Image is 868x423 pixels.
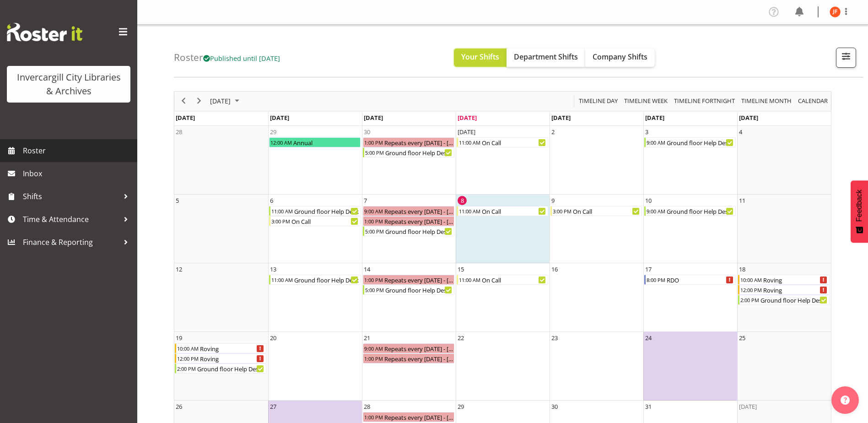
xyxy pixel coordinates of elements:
[739,196,745,205] div: 11
[16,70,121,98] div: Invercargill City Libraries & Archives
[383,354,454,363] div: Repeats every [DATE] - [PERSON_NAME]
[23,144,133,157] span: Roster
[174,263,268,332] td: Sunday, October 12, 2025
[269,206,361,216] div: Ground floor Help Desk Begin From Monday, October 6, 2025 at 11:00:00 AM GMT+13:00 Ends At Monday...
[270,206,293,216] div: 11:00 AM
[643,263,737,332] td: Friday, October 17, 2025
[363,285,454,295] div: Ground floor Help Desk Begin From Tuesday, October 14, 2025 at 5:00:00 PM GMT+13:00 Ends At Tuesd...
[740,95,793,107] button: Timeline Month
[362,195,456,263] td: Tuesday, October 7, 2025
[363,412,383,422] div: 1:00 PM
[578,95,619,107] span: Timeline Day
[199,354,266,363] div: Roving
[174,332,268,401] td: Sunday, October 19, 2025
[363,206,454,216] div: Repeats every tuesday - Joanne Forbes Begin From Tuesday, October 7, 2025 at 9:00:00 AM GMT+13:00...
[291,217,360,226] div: On Call
[458,114,477,122] span: [DATE]
[740,95,793,107] span: Timeline Month
[23,167,133,180] span: Inbox
[456,195,550,263] td: Wednesday, October 8, 2025
[737,126,831,195] td: Saturday, October 4, 2025
[363,226,454,236] div: Ground floor Help Desk Begin From Tuesday, October 7, 2025 at 5:00:00 PM GMT+13:00 Ends At Tuesda...
[836,48,856,68] button: Filter Shifts
[175,363,266,374] div: Ground floor Help Desk Begin From Sunday, October 19, 2025 at 2:00:00 PM GMT+13:00 Ends At Sunday...
[551,402,558,411] div: 30
[666,275,735,284] div: RDO
[550,206,642,216] div: On Call Begin From Thursday, October 9, 2025 at 3:00:00 PM GMT+13:00 Ends At Thursday, October 9,...
[458,402,464,411] div: 29
[551,114,571,122] span: [DATE]
[623,95,669,107] button: Timeline Week
[572,206,642,216] div: On Call
[458,265,464,274] div: 15
[645,333,652,342] div: 24
[383,412,454,422] div: Repeats every [DATE] - [PERSON_NAME]
[593,52,647,62] span: Company Shifts
[797,95,829,107] span: calendar
[666,138,735,147] div: Ground floor Help Desk
[269,137,361,147] div: Annual Begin From Monday, September 29, 2025 at 12:00:00 AM GMT+13:00 Ends At Monday, September 2...
[646,138,666,147] div: 9:00 AM
[551,265,558,274] div: 16
[760,295,829,304] div: Ground floor Help Desk
[268,195,362,263] td: Monday, October 6, 2025
[364,402,370,411] div: 28
[673,95,737,107] button: Fortnight
[174,52,280,63] h4: Roster
[176,92,191,111] div: previous period
[270,127,276,136] div: 29
[363,354,383,363] div: 1:00 PM
[270,196,273,205] div: 6
[293,206,360,216] div: Ground floor Help Desk
[646,275,666,284] div: 8:00 PM
[643,195,737,263] td: Friday, October 10, 2025
[739,402,757,411] div: [DATE]
[739,127,742,136] div: 4
[383,138,454,147] div: Repeats every [DATE] - [PERSON_NAME]
[176,364,196,373] div: 2:00 PM
[270,138,292,147] div: 12:00 AM
[481,275,548,284] div: On Call
[551,333,558,342] div: 23
[270,275,293,284] div: 11:00 AM
[762,275,829,284] div: Roving
[268,263,362,332] td: Monday, October 13, 2025
[363,137,454,147] div: Repeats every tuesday - Joanne Forbes Begin From Tuesday, September 30, 2025 at 1:00:00 PM GMT+13...
[383,344,454,353] div: Repeats every [DATE] - [PERSON_NAME]
[209,95,232,107] span: [DATE]
[363,343,454,353] div: Repeats every tuesday - Joanne Forbes Begin From Tuesday, October 21, 2025 at 9:00:00 AM GMT+13:0...
[737,332,831,401] td: Saturday, October 25, 2025
[739,265,745,274] div: 18
[203,54,280,63] span: Published until [DATE]
[550,126,643,195] td: Thursday, October 2, 2025
[739,275,762,284] div: 10:00 AM
[364,114,383,122] span: [DATE]
[737,195,831,263] td: Saturday, October 11, 2025
[176,344,199,353] div: 10:00 AM
[363,275,383,284] div: 1:00 PM
[269,216,361,226] div: On Call Begin From Monday, October 6, 2025 at 3:00:00 PM GMT+13:00 Ends At Monday, October 6, 202...
[552,206,572,216] div: 3:00 PM
[384,285,454,294] div: Ground floor Help Desk
[623,95,669,107] span: Timeline Week
[174,126,268,195] td: Sunday, September 28, 2025
[270,114,289,122] span: [DATE]
[175,343,266,353] div: Roving Begin From Sunday, October 19, 2025 at 10:00:00 AM GMT+13:00 Ends At Sunday, October 19, 2...
[364,227,384,236] div: 5:00 PM
[481,206,548,216] div: On Call
[270,402,276,411] div: 27
[363,217,383,226] div: 1:00 PM
[363,216,454,226] div: Repeats every tuesday - Joanne Forbes Begin From Tuesday, October 7, 2025 at 1:00:00 PM GMT+13:00...
[364,265,370,274] div: 14
[363,353,454,363] div: Repeats every tuesday - Joanne Forbes Begin From Tuesday, October 21, 2025 at 1:00:00 PM GMT+13:0...
[175,353,266,363] div: Roving Begin From Sunday, October 19, 2025 at 12:00:00 PM GMT+13:00 Ends At Sunday, October 19, 2...
[646,206,666,216] div: 9:00 AM
[551,127,555,136] div: 2
[585,49,655,67] button: Company Shifts
[176,265,182,274] div: 12
[550,263,643,332] td: Thursday, October 16, 2025
[176,127,182,136] div: 28
[551,196,555,205] div: 9
[550,195,643,263] td: Thursday, October 9, 2025
[292,138,360,147] div: Annual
